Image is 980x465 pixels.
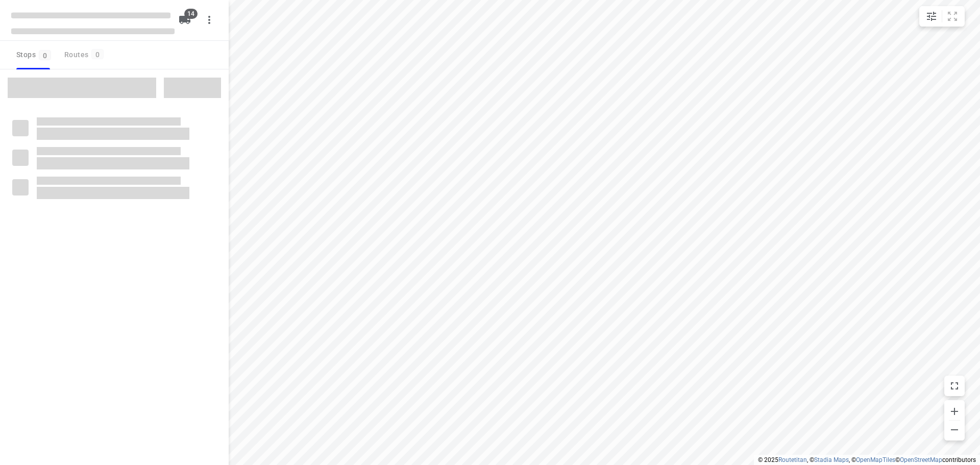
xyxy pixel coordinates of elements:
[856,456,895,463] a: OpenMapTiles
[778,456,807,463] a: Routetitan
[919,6,965,27] div: small contained button group
[758,456,976,463] li: © 2025 , © , © © contributors
[921,6,942,27] button: Map settings
[814,456,849,463] a: Stadia Maps
[900,456,942,463] a: OpenStreetMap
